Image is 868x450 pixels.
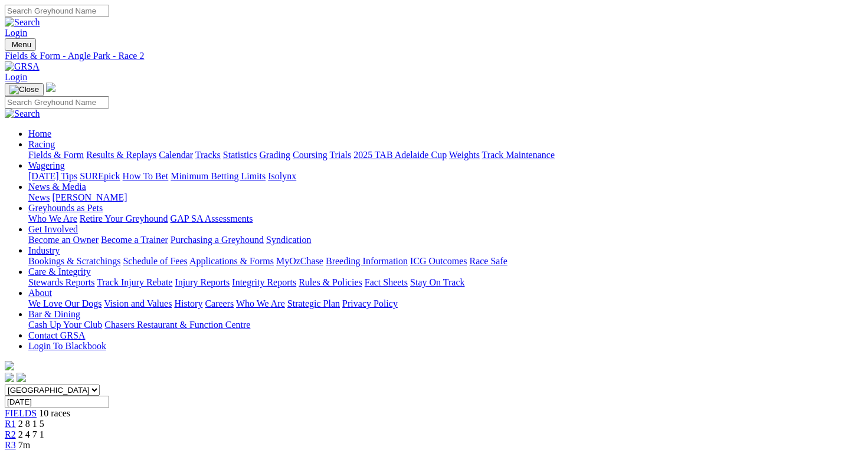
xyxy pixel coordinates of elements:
[189,256,274,266] a: Applications & Forms
[482,150,555,160] a: Track Maintenance
[293,150,327,160] a: Coursing
[5,109,40,119] img: Search
[28,129,51,139] a: Home
[5,38,36,51] button: Toggle navigation
[223,150,257,160] a: Statistics
[39,408,70,418] span: 10 races
[5,17,40,28] img: Search
[5,61,40,72] img: GRSA
[232,277,296,287] a: Integrity Reports
[101,235,168,245] a: Become a Trainer
[80,213,168,224] a: Retire Your Greyhound
[342,298,398,308] a: Privacy Policy
[28,277,863,288] div: Care & Integrity
[28,182,86,192] a: News & Media
[5,373,14,382] img: facebook.svg
[5,83,44,96] button: Toggle navigation
[28,277,94,287] a: Stewards Reports
[469,256,507,266] a: Race Safe
[5,51,863,61] a: Fields & Form - Angle Park - Race 2
[28,171,863,182] div: Wagering
[236,298,285,308] a: Who We Are
[28,139,55,149] a: Racing
[46,83,55,92] img: logo-grsa-white.png
[17,373,26,382] img: twitter.svg
[28,213,863,224] div: Greyhounds as Pets
[28,235,863,245] div: Get Involved
[28,320,102,330] a: Cash Up Your Club
[287,298,340,308] a: Strategic Plan
[171,235,264,245] a: Purchasing a Greyhound
[28,171,77,181] a: [DATE] Tips
[5,408,37,418] a: FIELDS
[5,96,109,109] input: Search
[175,277,230,287] a: Injury Reports
[174,298,202,308] a: History
[28,256,863,267] div: Industry
[28,330,85,340] a: Contact GRSA
[28,160,65,170] a: Wagering
[28,150,863,160] div: Racing
[28,203,103,213] a: Greyhounds as Pets
[123,171,169,181] a: How To Bet
[266,235,311,245] a: Syndication
[268,171,296,181] a: Isolynx
[5,419,16,429] a: R1
[123,256,187,266] a: Schedule of Fees
[365,277,408,287] a: Fact Sheets
[28,224,78,234] a: Get Involved
[5,396,109,408] input: Select date
[195,150,221,160] a: Tracks
[28,298,863,309] div: About
[5,5,109,17] input: Search
[260,150,290,160] a: Grading
[329,150,351,160] a: Trials
[28,320,863,330] div: Bar & Dining
[5,28,27,38] a: Login
[97,277,172,287] a: Track Injury Rebate
[159,150,193,160] a: Calendar
[299,277,362,287] a: Rules & Policies
[28,235,99,245] a: Become an Owner
[410,256,467,266] a: ICG Outcomes
[28,245,60,255] a: Industry
[12,40,31,49] span: Menu
[205,298,234,308] a: Careers
[104,298,172,308] a: Vision and Values
[326,256,408,266] a: Breeding Information
[86,150,156,160] a: Results & Replays
[5,429,16,439] a: R2
[5,361,14,370] img: logo-grsa-white.png
[171,213,253,224] a: GAP SA Assessments
[28,213,77,224] a: Who We Are
[5,440,16,450] a: R3
[353,150,447,160] a: 2025 TAB Adelaide Cup
[18,440,30,450] span: 7m
[28,288,52,298] a: About
[276,256,323,266] a: MyOzChase
[52,192,127,202] a: [PERSON_NAME]
[28,298,101,308] a: We Love Our Dogs
[28,309,80,319] a: Bar & Dining
[18,419,44,429] span: 2 8 1 5
[410,277,464,287] a: Stay On Track
[28,192,863,203] div: News & Media
[18,429,44,439] span: 2 4 7 1
[171,171,266,181] a: Minimum Betting Limits
[9,85,39,94] img: Close
[104,320,250,330] a: Chasers Restaurant & Function Centre
[28,150,84,160] a: Fields & Form
[28,256,120,266] a: Bookings & Scratchings
[449,150,480,160] a: Weights
[5,72,27,82] a: Login
[28,341,106,351] a: Login To Blackbook
[28,192,50,202] a: News
[80,171,120,181] a: SUREpick
[28,267,91,277] a: Care & Integrity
